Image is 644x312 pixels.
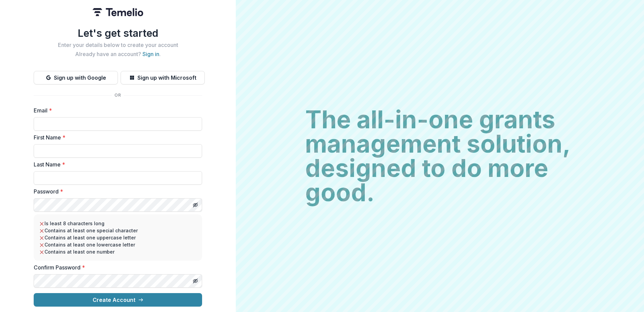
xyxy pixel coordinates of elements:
[39,227,197,234] li: Contains at least one special character
[34,187,198,196] label: Password
[34,42,202,48] h2: Enter your details below to create your account
[34,51,202,57] h2: Already have an account? .
[39,241,197,248] li: Contains at least one lowercase letter
[121,71,205,84] button: Sign up with Microsoft
[39,220,197,227] li: Is least 8 characters long
[39,234,197,241] li: Contains at least one uppercase letter
[93,8,143,16] img: Temelio
[34,263,198,271] label: Confirm Password
[34,133,198,141] label: First Name
[34,293,202,307] button: Create Account
[190,200,201,210] button: Toggle password visibility
[34,106,198,114] label: Email
[142,51,159,57] a: Sign in
[39,248,197,255] li: Contains at least one number
[190,276,201,286] button: Toggle password visibility
[34,27,202,39] h1: Let's get started
[34,160,198,168] label: Last Name
[34,71,118,84] button: Sign up with Google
